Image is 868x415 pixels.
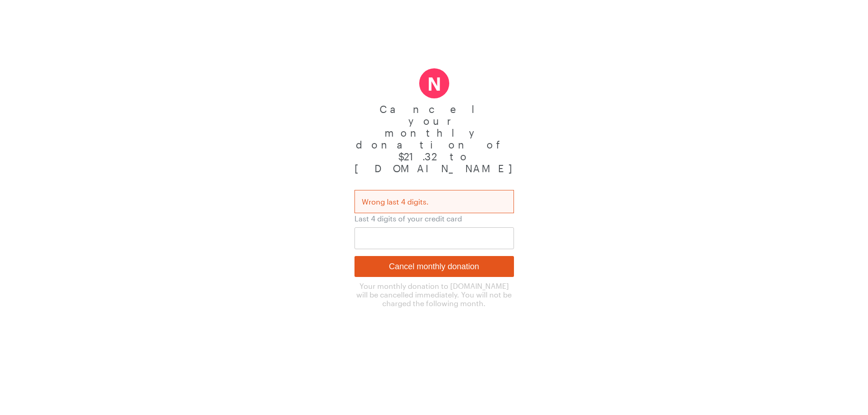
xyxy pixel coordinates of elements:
p: Your monthly donation to [DOMAIN_NAME] will be cancelled immediately. You will not be charged the... [354,282,514,307]
span: N [419,68,449,98]
p: Cancel your monthly donation of $21.32 to [DOMAIN_NAME] [354,103,514,174]
div: Wrong last 4 digits. [354,190,514,213]
input: Cancel monthly donation [354,256,514,277]
p: Last 4 digits of your credit card [354,214,514,223]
